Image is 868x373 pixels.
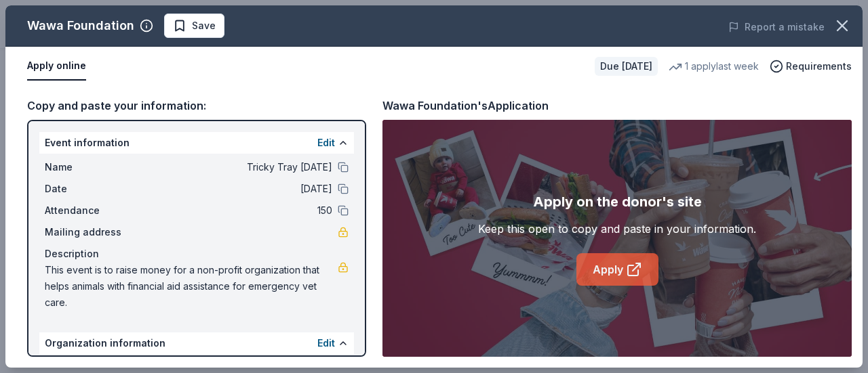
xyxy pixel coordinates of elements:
div: Description [45,246,349,262]
span: Tricky Tray [DATE] [136,159,332,175]
div: Due [DATE] [595,57,658,76]
div: Apply on the donor's site [533,191,702,213]
button: Edit [317,135,335,151]
span: Name [45,159,136,175]
a: Apply [576,253,658,286]
div: Keep this open to copy and paste in your information. [478,221,756,237]
div: Wawa Foundation's Application [382,97,549,114]
button: Save [164,14,224,38]
div: 1 apply last week [669,58,759,74]
span: [DATE] [136,181,332,197]
span: Requirements [786,58,852,74]
button: Requirements [770,58,852,74]
span: 150 [136,202,332,219]
div: Event information [39,132,354,154]
div: Wawa Foundation [27,15,134,37]
div: Organization information [39,332,354,354]
span: Mailing address [45,224,136,240]
span: Save [192,18,216,34]
button: Apply online [27,52,86,81]
span: Date [45,181,136,197]
button: Report a mistake [728,19,825,35]
span: Attendance [45,202,136,219]
div: Copy and paste your information: [27,97,366,114]
button: Edit [317,335,335,351]
span: This event is to raise money for a non-profit organization that helps animals with financial aid ... [45,262,338,311]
